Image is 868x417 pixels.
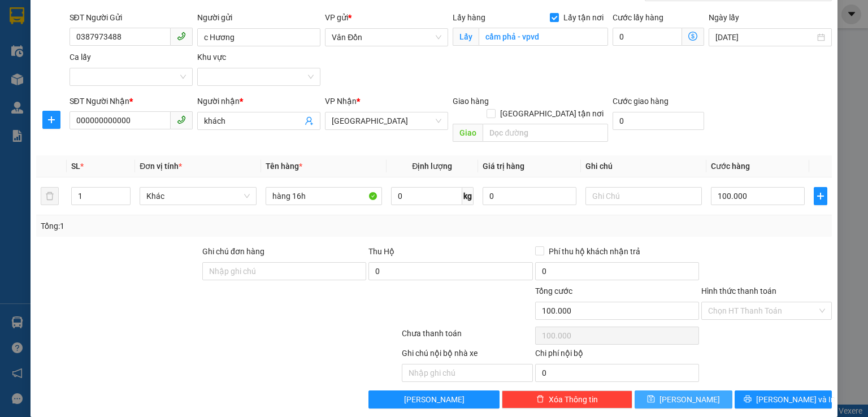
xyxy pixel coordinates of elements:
[197,11,320,24] div: Người gửi
[479,28,608,46] input: Lấy tận nơi
[709,13,739,22] label: Ngày lấy
[332,112,441,129] span: Hà Nội
[41,187,59,205] button: delete
[535,286,572,296] span: Tổng cước
[483,124,608,142] input: Dọc đường
[613,97,669,106] label: Cước giao hàng
[711,162,750,171] span: Cước hàng
[453,13,485,22] span: Lấy hàng
[42,111,60,129] button: plus
[70,95,193,107] div: SĐT Người Nhận
[197,51,320,63] div: Khu vực
[613,28,682,46] input: Cước lấy hàng
[41,220,336,232] div: Tổng: 1
[401,327,533,347] div: Chưa thanh toán
[814,187,827,205] button: plus
[70,11,193,24] div: SĐT Người Gửi
[325,11,448,24] div: VP gửi
[453,28,479,46] span: Lấy
[146,188,249,205] span: Khác
[462,187,474,205] span: kg
[701,286,776,296] label: Hình thức thanh toán
[325,97,357,106] span: VP Nhận
[581,155,706,177] th: Ghi chú
[404,393,465,406] span: [PERSON_NAME]
[483,187,576,205] input: 0
[502,390,632,409] button: deleteXóa Thông tin
[559,11,608,24] span: Lấy tận nơi
[635,390,732,409] button: save[PERSON_NAME]
[735,390,832,409] button: printer[PERSON_NAME] và In
[71,162,80,171] span: SL
[756,393,835,406] span: [PERSON_NAME] và In
[744,395,752,404] span: printer
[613,112,704,130] input: Cước giao hàng
[402,347,532,364] div: Ghi chú nội bộ nhà xe
[585,187,702,205] input: Ghi Chú
[453,97,489,106] span: Giao hàng
[43,115,60,124] span: plus
[814,192,827,201] span: plus
[140,162,182,171] span: Đơn vị tính
[613,13,663,22] label: Cước lấy hàng
[197,95,320,107] div: Người nhận
[305,116,314,125] span: user-add
[266,162,302,171] span: Tên hàng
[412,162,452,171] span: Định lượng
[332,29,441,46] span: Vân Đồn
[536,395,544,404] span: delete
[715,31,815,44] input: Ngày lấy
[70,53,91,62] label: Ca lấy
[549,393,598,406] span: Xóa Thông tin
[483,162,524,171] span: Giá trị hàng
[402,364,532,382] input: Nhập ghi chú
[202,247,264,256] label: Ghi chú đơn hàng
[202,262,366,280] input: Ghi chú đơn hàng
[368,247,394,256] span: Thu Hộ
[659,393,720,406] span: [PERSON_NAME]
[647,395,655,404] span: save
[266,187,382,205] input: VD: Bàn, Ghế
[544,245,645,258] span: Phí thu hộ khách nhận trả
[177,115,186,124] span: phone
[368,390,499,409] button: [PERSON_NAME]
[453,124,483,142] span: Giao
[688,32,697,41] span: dollar-circle
[496,107,608,120] span: [GEOGRAPHIC_DATA] tận nơi
[177,32,186,41] span: phone
[535,347,699,364] div: Chi phí nội bộ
